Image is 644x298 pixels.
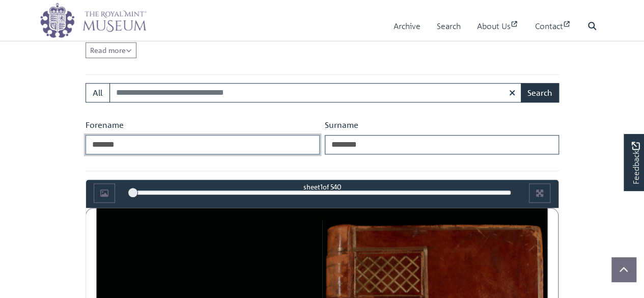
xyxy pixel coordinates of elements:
a: Search [437,12,461,41]
span: Read more [90,45,132,55]
span: 1 [320,182,322,191]
button: Read all of the content [86,42,136,58]
a: Contact [535,12,571,41]
label: Surname [325,119,358,131]
a: Would you like to provide feedback? [624,134,644,191]
button: All [86,83,110,102]
label: Forename [86,119,124,131]
div: sheet of 540 [133,182,511,192]
input: Search for medal roll recipients... [109,83,522,102]
button: Full screen mode [529,183,550,203]
img: logo_wide.png [40,3,147,38]
a: About Us [477,12,519,41]
span: Feedback [629,142,641,184]
button: Scroll to top [611,257,636,282]
a: Archive [394,12,421,41]
button: Search [521,83,559,102]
